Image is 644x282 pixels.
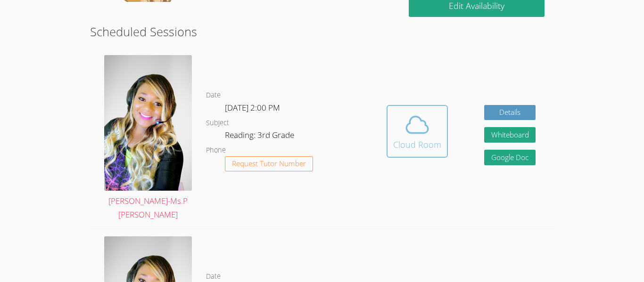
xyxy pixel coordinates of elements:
dt: Phone [206,145,226,156]
a: [PERSON_NAME]-Ms.P [PERSON_NAME] [104,55,192,222]
dt: Date [206,89,221,101]
button: Whiteboard [484,127,536,143]
h2: Scheduled Sessions [90,23,554,40]
span: [DATE] 2:00 PM [225,102,280,113]
dt: Subject [206,117,229,129]
a: Google Doc [484,150,536,165]
a: Details [484,105,536,121]
span: Request Tutor Number [232,160,306,167]
button: Cloud Room [387,105,448,158]
div: Cloud Room [393,138,441,151]
dd: Reading: 3rd Grade [225,129,296,145]
img: avatar.png [104,55,192,190]
button: Request Tutor Number [225,156,313,172]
